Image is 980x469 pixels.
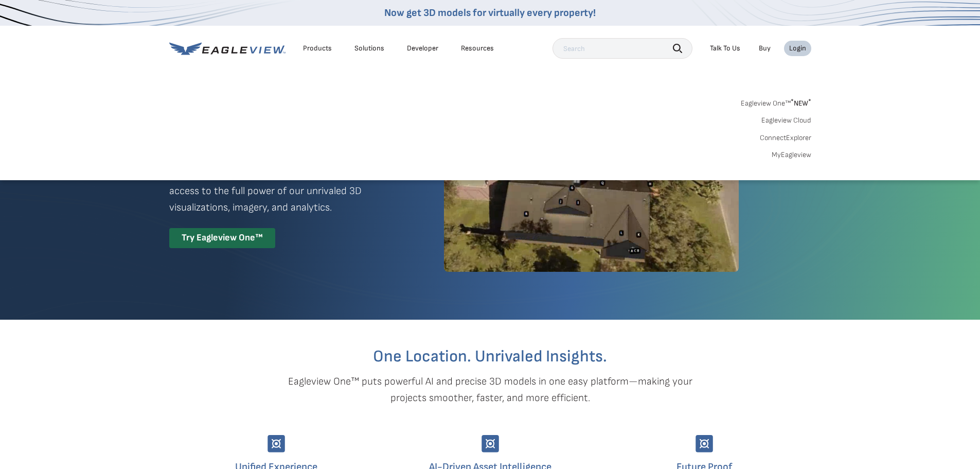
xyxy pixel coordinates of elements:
[407,44,438,53] a: Developer
[760,133,811,143] a: ConnectExplorer
[461,44,494,53] div: Resources
[789,44,806,53] div: Login
[384,7,596,19] a: Now get 3D models for virtually every property!
[177,349,804,365] h2: One Location. Unrivaled Insights.
[759,44,771,53] a: Buy
[303,44,332,53] div: Products
[270,373,710,406] p: Eagleview One™ puts powerful AI and precise 3D models in one easy platform—making your projects s...
[696,435,713,453] img: Group-9744.svg
[169,228,275,248] div: Try Eagleview One™
[553,38,692,59] input: Search
[268,435,285,453] img: Group-9744.svg
[169,166,407,216] p: A premium digital experience that provides seamless access to the full power of our unrivaled 3D ...
[482,435,499,453] img: Group-9744.svg
[791,99,811,108] span: NEW
[741,96,811,108] a: Eagleview One™*NEW*
[772,150,811,160] a: MyEagleview
[761,116,811,125] a: Eagleview Cloud
[710,44,740,53] div: Talk To Us
[354,44,384,53] div: Solutions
